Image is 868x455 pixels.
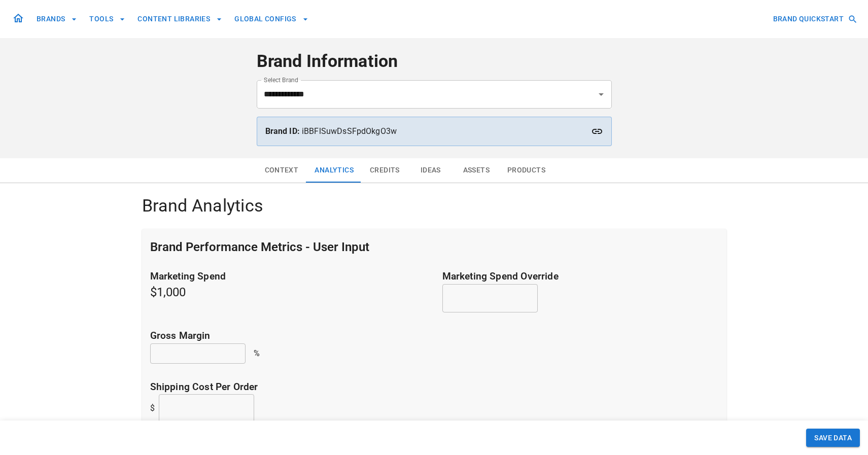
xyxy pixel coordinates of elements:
p: % [254,347,260,360]
strong: Brand ID: [265,126,300,136]
button: Analytics [306,158,362,183]
h5: Brand Performance Metrics - User Input [150,239,369,255]
button: GLOBAL CONFIGS [230,10,313,28]
button: Products [499,158,553,183]
p: Marketing Spend [150,269,426,284]
button: BRANDS [32,10,81,28]
h4: Brand Information [257,51,612,72]
button: Ideas [408,158,454,183]
button: SAVE DATA [806,429,860,447]
p: Marketing Spend Override [442,269,718,284]
p: Shipping cost per order [150,380,718,395]
label: Select Brand [264,76,298,84]
h5: $1,000 [150,269,426,312]
button: Context [257,158,307,183]
button: CONTENT LIBRARIES [133,10,226,28]
button: Open [594,87,608,101]
h4: Brand Analytics [142,195,726,217]
p: $ [150,402,155,414]
p: iBBFlSuwDsSFpdOkgO3w [265,125,603,137]
button: Credits [362,158,408,183]
div: Brand Performance Metrics - User Input [142,229,726,265]
p: Gross margin [150,329,718,343]
button: Assets [454,158,499,183]
button: BRAND QUICKSTART [769,10,860,28]
button: TOOLS [85,10,129,28]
